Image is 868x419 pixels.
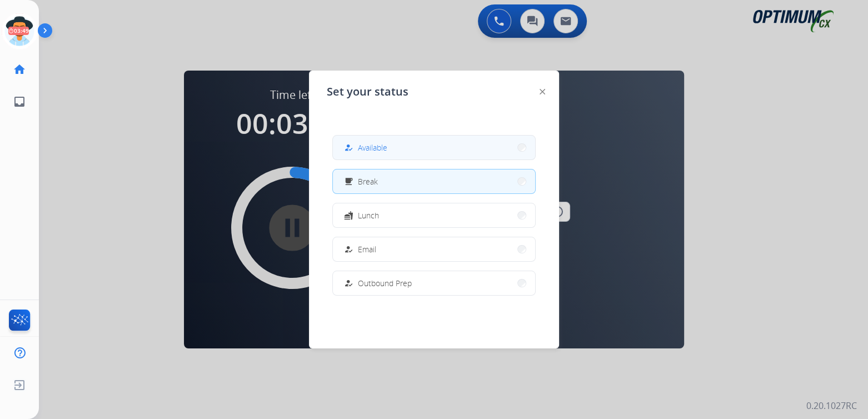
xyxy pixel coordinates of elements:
button: Lunch [333,203,535,227]
span: Break [358,176,378,187]
button: Break [333,169,535,193]
span: Lunch [358,209,379,221]
mat-icon: home [13,63,26,76]
mat-icon: how_to_reg [344,245,353,254]
button: Available [333,136,535,159]
mat-icon: fastfood [344,211,353,220]
mat-icon: how_to_reg [344,143,353,152]
p: 0.20.1027RC [806,399,857,412]
mat-icon: inbox [13,95,26,108]
mat-icon: how_to_reg [344,278,353,288]
button: Email [333,237,535,261]
mat-icon: free_breakfast [344,177,353,186]
span: Email [358,243,376,255]
span: Set your status [327,84,408,99]
span: Available [358,142,387,153]
button: Outbound Prep [333,271,535,295]
img: close-button [540,89,545,94]
span: Outbound Prep [358,277,412,289]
